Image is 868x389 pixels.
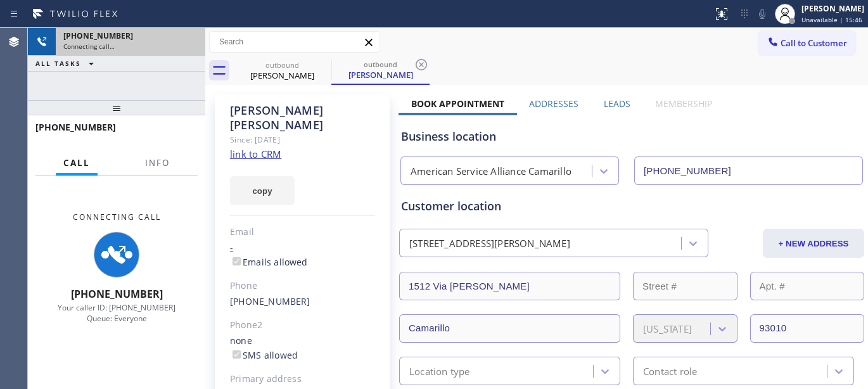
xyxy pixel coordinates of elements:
[333,69,428,80] div: [PERSON_NAME]
[233,257,241,265] input: Emails allowed
[145,157,170,169] span: Info
[643,364,697,378] div: Contact role
[63,157,90,169] span: Call
[333,60,428,69] div: outbound
[234,56,330,85] div: Ron Goodman
[230,334,375,363] div: none
[35,59,81,68] span: ALL TASKS
[58,302,176,324] span: Your caller ID: [PHONE_NUMBER] Queue: Everyone
[781,37,847,49] span: Call to Customer
[230,176,295,205] button: copy
[634,156,863,185] input: Phone Number
[750,314,865,343] input: ZIP
[409,364,470,378] div: Location type
[401,198,862,215] div: Customer location
[230,279,375,293] div: Phone
[230,225,375,239] div: Email
[63,30,133,41] span: [PHONE_NUMBER]
[230,349,298,361] label: SMS allowed
[63,42,115,51] span: Connecting call…
[230,256,308,268] label: Emails allowed
[35,121,116,133] span: [PHONE_NUMBER]
[633,272,737,300] input: Street #
[401,128,862,145] div: Business location
[230,103,375,132] div: [PERSON_NAME] [PERSON_NAME]
[230,241,233,253] a: -
[604,98,630,110] label: Leads
[750,272,865,300] input: Apt. #
[230,148,281,160] a: link to CRM
[763,229,864,258] button: + NEW ADDRESS
[56,151,98,175] button: Call
[234,60,330,70] div: outbound
[801,15,862,24] span: Unavailable | 15:46
[409,236,570,251] div: [STREET_ADDRESS][PERSON_NAME]
[234,70,330,81] div: [PERSON_NAME]
[758,31,855,55] button: Call to Customer
[230,132,375,147] div: Since: [DATE]
[801,3,864,14] div: [PERSON_NAME]
[753,5,771,23] button: Mute
[230,318,375,333] div: Phone2
[137,151,177,175] button: Info
[71,287,163,301] span: [PHONE_NUMBER]
[655,98,712,110] label: Membership
[210,32,380,52] input: Search
[411,164,571,179] div: American Service Alliance Camarillo
[230,372,375,386] div: Primary address
[529,98,578,110] label: Addresses
[233,350,241,359] input: SMS allowed
[333,56,428,84] div: Ron Goodman
[399,314,620,343] input: City
[73,212,161,222] span: Connecting Call
[230,295,310,307] a: [PHONE_NUMBER]
[28,56,106,71] button: ALL TASKS
[411,98,504,110] label: Book Appointment
[399,272,620,300] input: Address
